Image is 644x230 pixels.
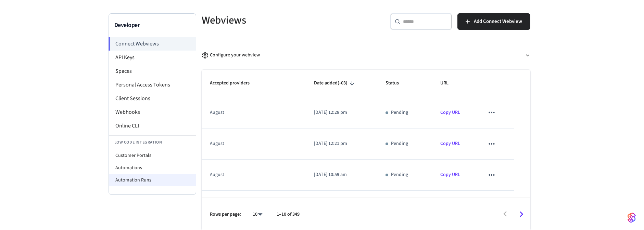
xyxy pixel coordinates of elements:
div: august [210,171,289,178]
span: Status [386,78,408,89]
li: Online CLI [109,119,196,133]
button: Go to next page [513,206,529,222]
p: [DATE] 12:21 pm [314,140,369,147]
div: Configure your webview [202,52,260,59]
p: Pending [391,140,408,147]
h5: Webviews [202,13,362,27]
img: SeamLogoGradient.69752ec5.svg [628,212,636,223]
li: Customer Portals [109,149,196,162]
span: Date added(-03) [314,78,356,89]
span: Accepted providers [210,78,258,89]
div: august [210,109,289,116]
button: Add Connect Webview [457,13,530,30]
li: Client Sessions [109,92,196,105]
li: Connect Webviews [109,37,196,51]
div: august [210,140,289,147]
span: URL [440,78,457,89]
li: API Keys [109,51,196,64]
button: Configure your webview [202,46,530,64]
li: Personal Access Tokens [109,78,196,92]
li: Automation Runs [109,174,196,186]
h3: Developer [114,21,190,30]
p: [DATE] 12:28 pm [314,109,369,116]
li: Low Code Integration [109,135,196,149]
p: Pending [391,109,408,116]
p: Rows per page: [210,211,241,218]
li: Spaces [109,64,196,78]
a: Copy URL [440,171,460,178]
span: Add Connect Webview [474,17,522,26]
a: Copy URL [440,109,460,116]
li: Automations [109,162,196,174]
p: Pending [391,171,408,178]
div: 10 [249,209,266,219]
a: Copy URL [440,140,460,147]
p: 1–10 of 349 [277,211,300,218]
p: [DATE] 10:59 am [314,171,369,178]
li: Webhooks [109,105,196,119]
